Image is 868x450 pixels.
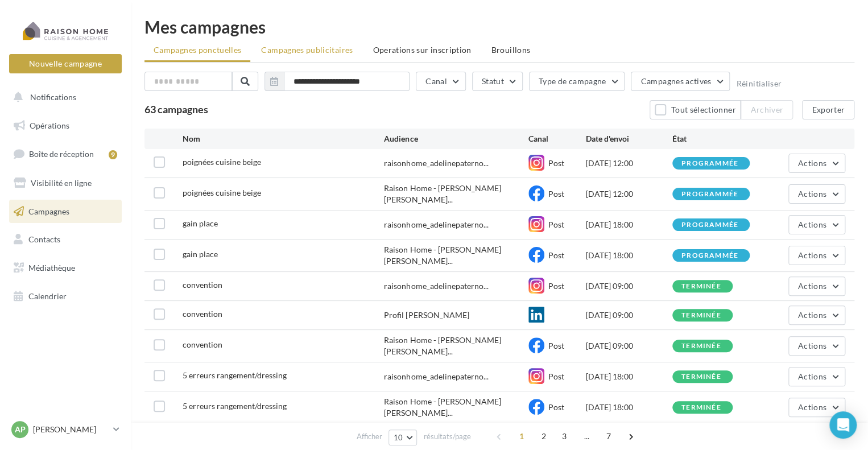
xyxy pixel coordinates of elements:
button: Exporter [802,100,854,119]
span: 7 [600,427,618,445]
button: Actions [788,305,845,325]
span: Campagnes actives [640,76,711,86]
span: Post [548,281,564,291]
span: gain place [183,218,218,228]
span: 5 erreurs rangement/dressing [183,401,287,411]
div: [DATE] 18:00 [586,219,672,230]
span: 3 [555,427,573,445]
a: Campagnes [7,200,124,224]
span: Visibilité en ligne [31,178,92,188]
span: 63 campagnes [144,103,208,115]
div: programmée [681,191,738,198]
span: poignées cuisine beige [183,188,261,197]
div: Mes campagnes [144,18,854,35]
span: Raison Home - [PERSON_NAME] [PERSON_NAME]... [384,183,528,205]
button: Canal [416,72,466,91]
button: Actions [788,367,845,386]
span: Actions [798,158,826,168]
span: convention [183,340,222,349]
span: AP [15,424,26,435]
span: convention [183,280,222,290]
div: programmée [681,252,738,259]
span: Post [548,189,564,199]
button: Statut [472,72,523,91]
span: gain place [183,249,218,259]
button: Actions [788,184,845,204]
span: Actions [798,250,826,260]
span: raisonhome_adelinepaterno... [384,280,488,292]
span: ... [577,427,596,445]
div: [DATE] 09:00 [586,309,672,321]
a: Opérations [7,114,124,138]
div: terminée [681,283,721,290]
span: Actions [798,402,826,412]
div: [DATE] 12:00 [586,158,672,169]
span: Post [548,402,564,412]
span: Notifications [30,92,76,102]
span: 1 [512,427,531,445]
div: [DATE] 12:00 [586,188,672,200]
div: 9 [109,150,117,159]
p: [PERSON_NAME] [33,424,109,435]
span: raisonhome_adelinepaterno... [384,219,488,230]
span: Post [548,341,564,350]
span: raisonhome_adelinepaterno... [384,158,488,169]
button: Actions [788,246,845,265]
span: Actions [798,281,826,291]
span: Actions [798,371,826,381]
a: AP [PERSON_NAME] [9,419,122,440]
div: Date d'envoi [586,133,672,145]
div: [DATE] 18:00 [586,402,672,413]
button: Type de campagne [529,72,625,91]
span: raisonhome_adelinepaterno... [384,371,488,382]
button: Actions [788,154,845,173]
span: 2 [535,427,553,445]
span: Operations sur inscription [373,45,471,55]
span: Médiathèque [28,263,75,273]
span: Campagnes publicitaires [261,45,353,55]
span: Brouillons [491,45,531,55]
div: programmée [681,221,738,229]
a: Contacts [7,228,124,251]
span: Raison Home - [PERSON_NAME] [PERSON_NAME]... [384,396,528,419]
div: Nom [183,133,385,145]
span: Campagnes [28,206,69,216]
span: Raison Home - [PERSON_NAME] [PERSON_NAME]... [384,335,528,357]
span: 5 erreurs rangement/dressing [183,370,287,380]
span: Actions [798,189,826,199]
span: convention [183,309,222,319]
div: État [672,133,759,145]
span: Actions [798,341,826,350]
a: Médiathèque [7,256,124,280]
a: Visibilité en ligne [7,171,124,195]
span: Raison Home - [PERSON_NAME] [PERSON_NAME]... [384,244,528,267]
span: Boîte de réception [29,149,94,159]
div: [DATE] 09:00 [586,280,672,292]
span: 10 [394,433,403,442]
span: poignées cuisine beige [183,157,261,167]
div: terminée [681,342,721,350]
div: terminée [681,312,721,319]
a: Calendrier [7,284,124,308]
button: Actions [788,336,845,356]
button: Nouvelle campagne [9,54,122,73]
div: Audience [384,133,528,145]
span: Actions [798,220,826,229]
div: [DATE] 09:00 [586,340,672,352]
div: [DATE] 18:00 [586,250,672,261]
span: Contacts [28,234,60,244]
button: Actions [788,276,845,296]
span: Post [548,220,564,229]
span: Actions [798,310,826,320]
span: Post [548,158,564,168]
span: résultats/page [423,431,470,442]
button: Tout sélectionner [650,100,741,119]
div: Profil [PERSON_NAME] [384,309,469,321]
button: Actions [788,215,845,234]
button: 10 [388,430,418,445]
button: Réinitialiser [736,79,782,88]
button: Campagnes actives [631,72,730,91]
span: Afficher [357,431,382,442]
button: Actions [788,398,845,417]
span: Calendrier [28,291,67,301]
